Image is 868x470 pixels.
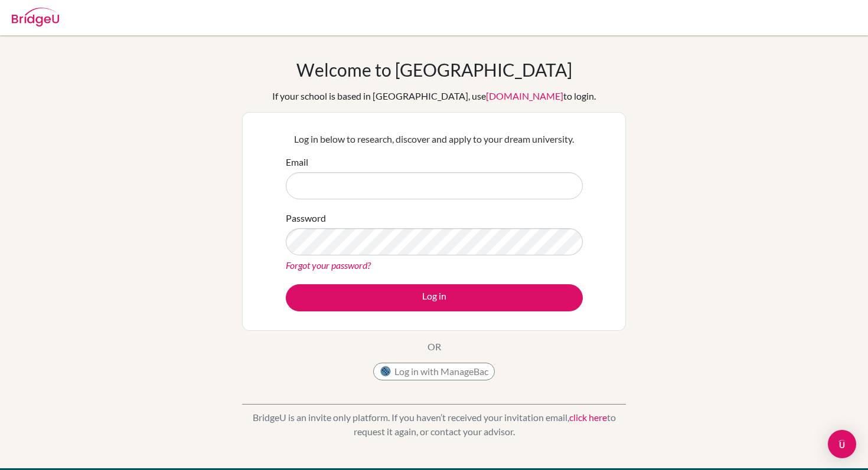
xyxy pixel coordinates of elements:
label: Email [286,155,308,169]
a: click here [569,412,607,423]
img: Bridge-U [12,8,59,27]
div: Open Intercom Messenger [828,430,856,458]
a: Forgot your password? [286,259,371,271]
label: Password [286,211,326,225]
p: OR [428,340,441,354]
p: Log in below to research, discover and apply to your dream university. [286,132,583,146]
div: If your school is based in [GEOGRAPHIC_DATA], use to login. [272,89,596,103]
h1: Welcome to [GEOGRAPHIC_DATA] [296,59,572,80]
p: BridgeU is an invite only platform. If you haven’t received your invitation email, to request it ... [242,410,626,439]
button: Log in with ManageBac [373,363,495,380]
a: [DOMAIN_NAME] [486,90,563,101]
button: Log in [286,284,583,311]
